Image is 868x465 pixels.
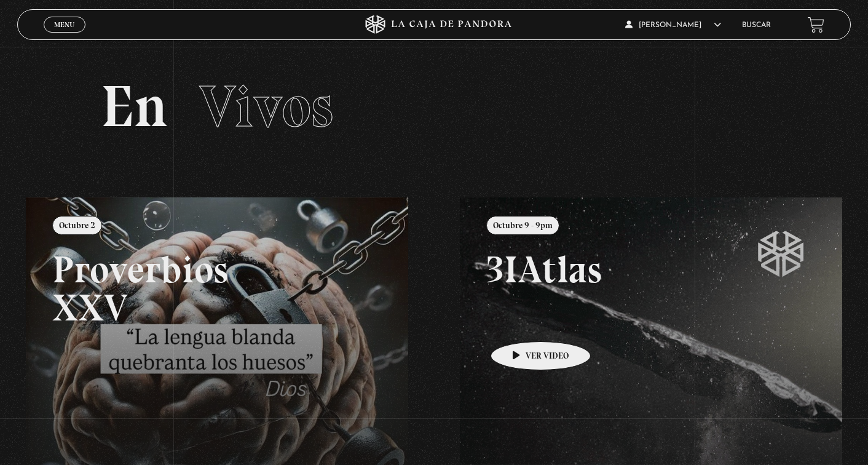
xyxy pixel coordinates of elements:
[808,17,824,33] a: View your shopping cart
[625,22,721,29] span: [PERSON_NAME]
[199,71,333,141] span: Vivos
[742,22,771,29] a: Buscar
[101,77,767,136] h2: En
[50,31,79,40] span: Cerrar
[54,21,74,28] span: Menu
